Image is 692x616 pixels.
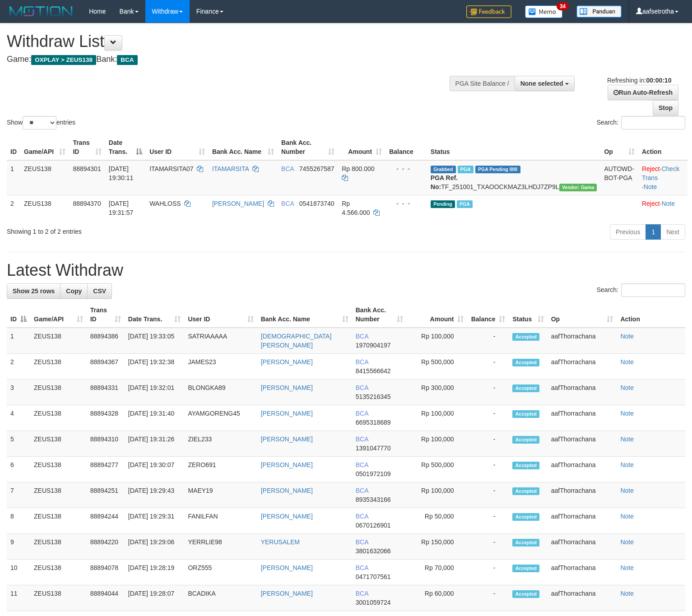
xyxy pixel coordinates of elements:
[125,457,185,482] td: [DATE] 19:30:07
[512,462,539,469] span: Accepted
[7,585,30,611] td: 11
[87,302,125,328] th: Trans ID: activate to sort column ascending
[467,457,509,482] td: -
[184,431,257,457] td: ZIEL233
[548,380,617,405] td: aafThorrachana
[7,134,20,160] th: ID
[356,461,368,468] span: BCA
[87,405,125,431] td: 88894328
[467,405,509,431] td: -
[69,134,105,160] th: Trans ID: activate to sort column ascending
[30,302,87,328] th: Game/API: activate to sort column ascending
[548,508,617,534] td: aafThorrachana
[7,160,20,195] td: 1
[467,302,509,328] th: Balance: activate to sort column ascending
[87,585,125,611] td: 88894044
[209,134,278,160] th: Bank Acc. Name: activate to sort column ascending
[261,384,313,391] a: [PERSON_NAME]
[7,32,452,51] h1: Withdraw List
[620,435,634,443] a: Note
[87,534,125,560] td: 88894220
[548,457,617,482] td: aafThorrachana
[661,200,675,207] a: Note
[7,223,282,236] div: Showing 1 to 2 of 2 entries
[427,134,601,160] th: Status
[512,513,539,521] span: Accepted
[407,380,468,405] td: Rp 300,000
[60,283,88,299] a: Copy
[184,354,257,380] td: JAMES23
[87,328,125,354] td: 88894386
[466,5,511,18] img: Feedback.jpg
[467,508,509,534] td: -
[184,405,257,431] td: AYAMGORENG45
[261,435,313,443] a: [PERSON_NAME]
[356,333,368,340] span: BCA
[261,590,313,597] a: [PERSON_NAME]
[621,283,685,297] input: Search:
[548,302,617,328] th: Op: activate to sort column ascending
[356,445,391,452] span: Copy 1391047770 to clipboard
[610,224,646,240] a: Previous
[608,85,678,100] a: Run Auto-Refresh
[7,5,75,18] img: MOTION_logo.png
[548,405,617,431] td: aafThorrachana
[125,508,185,534] td: [DATE] 19:29:31
[30,431,87,457] td: ZEUS138
[356,342,391,349] span: Copy 1970904197 to clipboard
[407,354,468,380] td: Rp 500,000
[620,384,634,391] a: Note
[7,482,30,508] td: 7
[512,333,539,341] span: Accepted
[356,599,391,606] span: Copy 3001059724 to clipboard
[125,560,185,585] td: [DATE] 19:28:19
[467,328,509,354] td: -
[93,287,106,295] span: CSV
[467,560,509,585] td: -
[7,55,452,64] h4: Game: Bank:
[7,116,75,130] label: Show entries
[407,431,468,457] td: Rp 100,000
[620,564,634,571] a: Note
[512,436,539,444] span: Accepted
[467,585,509,611] td: -
[212,200,264,207] a: [PERSON_NAME]
[299,200,334,207] span: Copy 0541873740 to clipboard
[356,470,391,477] span: Copy 0501972109 to clipboard
[467,380,509,405] td: -
[356,367,391,375] span: Copy 8415566642 to clipboard
[620,538,634,546] a: Note
[638,195,687,221] td: ·
[475,166,520,173] span: PGA Pending
[73,165,101,172] span: 88894301
[261,461,313,468] a: [PERSON_NAME]
[509,302,547,328] th: Status: activate to sort column ascending
[87,457,125,482] td: 88894277
[548,585,617,611] td: aafThorrachana
[512,539,539,547] span: Accepted
[261,487,313,494] a: [PERSON_NAME]
[620,410,634,417] a: Note
[184,380,257,405] td: BLONGKA89
[431,166,456,173] span: Grabbed
[146,134,209,160] th: User ID: activate to sort column ascending
[548,354,617,380] td: aafThorrachana
[13,287,55,295] span: Show 25 rows
[467,534,509,560] td: -
[87,354,125,380] td: 88894367
[467,431,509,457] td: -
[646,224,661,240] a: 1
[125,354,185,380] td: [DATE] 19:32:38
[653,100,678,116] a: Stop
[30,534,87,560] td: ZEUS138
[356,590,368,597] span: BCA
[548,431,617,457] td: aafThorrachana
[600,160,638,195] td: AUTOWD-BOT-PGA
[356,435,368,443] span: BCA
[467,482,509,508] td: -
[7,195,20,221] td: 2
[278,134,338,160] th: Bank Acc. Number: activate to sort column ascending
[257,302,352,328] th: Bank Acc. Name: activate to sort column ascending
[407,534,468,560] td: Rp 150,000
[261,564,313,571] a: [PERSON_NAME]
